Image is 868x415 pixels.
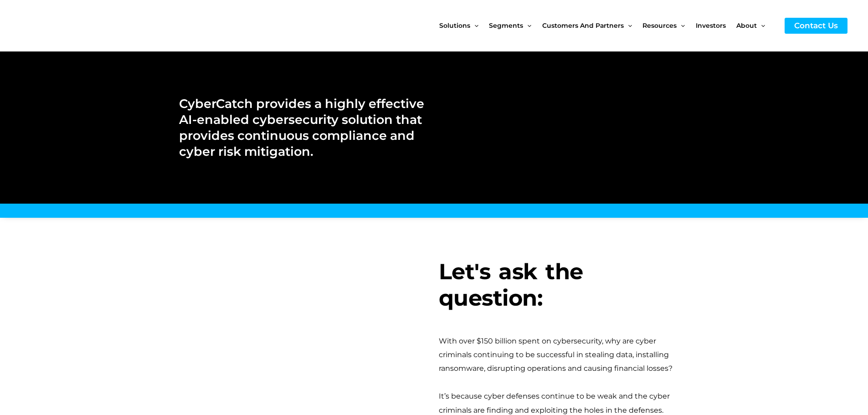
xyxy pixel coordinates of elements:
[439,334,689,376] div: With over $150 billion spent on cybersecurity, why are cyber criminals continuing to be successfu...
[736,6,757,45] span: About
[624,6,632,45] span: Menu Toggle
[642,6,677,45] span: Resources
[677,6,685,45] span: Menu Toggle
[696,6,736,45] a: Investors
[785,18,847,34] a: Contact Us
[542,6,624,45] span: Customers and Partners
[179,96,425,159] h2: CyberCatch provides a highly effective AI-enabled cybersecurity solution that provides continuous...
[470,6,478,45] span: Menu Toggle
[757,6,765,45] span: Menu Toggle
[523,6,531,45] span: Menu Toggle
[439,6,470,45] span: Solutions
[489,6,523,45] span: Segments
[696,6,726,45] span: Investors
[439,259,689,311] h3: Let's ask the question:
[16,7,125,45] img: CyberCatch
[439,6,776,45] nav: Site Navigation: New Main Menu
